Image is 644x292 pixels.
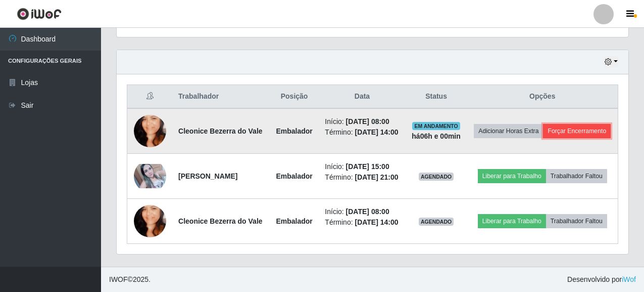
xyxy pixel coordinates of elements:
img: 1620185251285.jpeg [134,102,166,160]
strong: Embalador [276,127,312,135]
li: Término: [325,127,399,138]
li: Término: [325,217,399,228]
strong: Cleonice Bezerra do Vale [178,127,263,135]
button: Trabalhador Faltou [546,214,607,228]
img: CoreUI Logo [17,8,62,20]
li: Início: [325,161,399,172]
button: Liberar para Trabalho [478,214,546,228]
strong: Embalador [276,172,312,180]
th: Posição [270,85,319,109]
li: Início: [325,116,399,127]
span: EM ANDAMENTO [412,122,460,130]
strong: Cleonice Bezerra do Vale [178,217,263,225]
li: Término: [325,172,399,183]
time: [DATE] 14:00 [355,218,398,226]
button: Liberar para Trabalho [478,169,546,183]
span: AGENDADO [419,173,454,181]
th: Trabalhador [172,85,270,109]
th: Data [319,85,405,109]
time: [DATE] 08:00 [346,207,389,216]
span: AGENDADO [419,218,454,226]
img: 1668045195868.jpeg [134,164,166,188]
strong: [PERSON_NAME] [178,172,237,180]
li: Início: [325,206,399,217]
time: [DATE] 21:00 [355,173,398,181]
time: [DATE] 08:00 [346,117,389,126]
span: IWOF [109,275,128,283]
th: Opções [467,85,618,109]
strong: Embalador [276,217,312,225]
a: iWof [622,275,636,283]
button: Forçar Encerramento [543,124,611,138]
span: Desenvolvido por [567,274,636,285]
time: [DATE] 14:00 [355,128,398,136]
img: 1620185251285.jpeg [134,192,166,250]
strong: há 06 h e 00 min [412,132,461,140]
th: Status [406,85,467,109]
button: Trabalhador Faltou [546,169,607,183]
span: © 2025 . [109,274,151,285]
button: Adicionar Horas Extra [474,124,543,138]
time: [DATE] 15:00 [346,162,389,171]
